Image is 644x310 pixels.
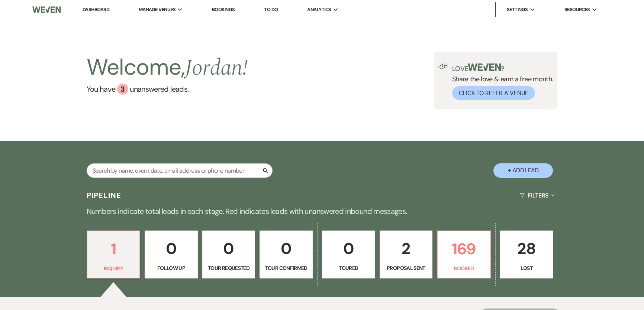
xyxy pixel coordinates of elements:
[448,63,553,100] div: Share the love & earn a free month.
[212,6,235,13] a: Bookings
[207,264,251,272] p: Tour Requested
[564,6,590,13] span: Resources
[87,163,273,178] input: Search by name, event date, email address or phone number
[139,6,176,13] span: Manage Venues
[264,264,308,272] p: Tour Confirmed
[87,231,141,279] a: 1Inquiry
[380,231,433,279] a: 2Proposal Sent
[32,2,61,17] img: Weven Logo
[260,231,313,279] a: 0Tour Confirmed
[145,231,198,279] a: 0Follow Up
[327,236,370,261] p: 0
[493,163,553,178] button: + Add Lead
[185,51,248,85] span: Jordan !
[54,205,590,217] p: Numbers indicate total leads in each stage. Red indicates leads with unanswered inbound messages.
[442,264,486,273] p: Booked
[149,264,193,272] p: Follow Up
[322,231,375,279] a: 0Toured
[442,236,486,261] p: 169
[437,231,491,279] a: 169Booked
[92,236,135,261] p: 1
[87,190,122,200] h3: Pipeline
[452,86,535,100] button: Click to Refer a Venue
[505,264,548,272] p: Lost
[384,264,428,272] p: Proposal Sent
[92,264,135,273] p: Inquiry
[468,63,501,71] img: weven-logo-green.svg
[83,6,109,13] a: Dashboard
[87,52,248,84] h2: Welcome,
[507,6,528,13] span: Settings
[500,231,553,279] a: 28Lost
[327,264,370,272] p: Toured
[202,231,255,279] a: 0Tour Requested
[117,84,128,95] div: 3
[87,84,248,95] a: You have 3 unanswered leads.
[264,236,308,261] p: 0
[384,236,428,261] p: 2
[505,236,548,261] p: 28
[438,63,448,69] img: loud-speaker-illustration.svg
[452,63,553,72] p: Love ?
[307,6,331,13] span: Analytics
[149,236,193,261] p: 0
[264,6,278,13] a: To Do
[517,186,557,205] button: Filters
[207,236,251,261] p: 0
